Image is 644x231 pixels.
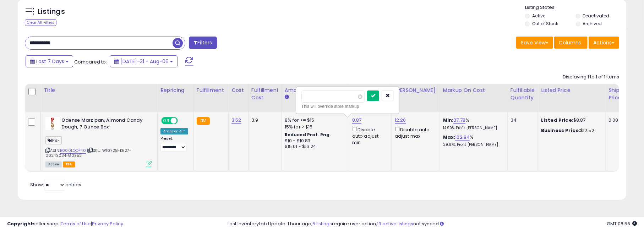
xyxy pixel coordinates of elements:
[607,220,637,227] span: 2025-08-14 08:56 GMT
[45,136,62,144] span: IPSF
[251,87,279,101] div: Fulfillment Cost
[26,55,73,67] button: Last 7 Days
[30,181,81,188] span: Show: entries
[285,138,344,144] div: $10 - $10.83
[63,161,75,167] span: FBA
[285,124,344,130] div: 15% for > $15
[177,118,188,124] span: OFF
[516,37,553,49] button: Save View
[511,117,533,123] div: 34
[45,117,60,130] img: 31GUtVj1sZL._SL40_.jpg
[443,126,502,131] p: 14.99% Profit [PERSON_NAME]
[160,136,188,152] div: Preset:
[231,117,241,124] a: 3.52
[285,144,344,150] div: $15.01 - $16.24
[189,37,217,49] button: Filters
[285,94,289,100] small: Amazon Fees.
[541,87,602,94] div: Listed Price
[395,126,435,139] div: Disable auto adjust max
[443,117,454,123] b: Min:
[395,87,437,94] div: [PERSON_NAME]
[60,148,86,154] a: B000LQOF40
[608,87,623,101] div: Ship Price
[61,117,148,132] b: Odense Marzipan, Almond Candy Dough, 7 Ounce Box
[160,87,191,94] div: Repricing
[45,161,62,167] span: All listings currently available for purchase on Amazon
[395,117,406,124] a: 12.20
[7,221,123,227] div: seller snap | |
[25,19,56,26] div: Clear All Filters
[608,117,620,123] div: 0.00
[377,220,413,227] a: 19 active listings
[45,148,131,158] span: | SKU: W10728-KE27-00243034-G0352
[110,55,178,67] button: [DATE]-31 - Aug-06
[120,58,169,65] span: [DATE]-31 - Aug-06
[440,84,507,112] th: The percentage added to the cost of goods (COGS) that forms the calculator for Min & Max prices.
[583,21,602,27] label: Archived
[312,220,332,227] a: 5 listings
[352,117,362,124] a: 8.87
[285,87,346,94] div: Amazon Fees
[443,134,455,141] b: Max:
[160,128,188,134] div: Amazon AI *
[541,117,600,123] div: $8.87
[554,37,588,49] button: Columns
[525,4,626,11] p: Listing States:
[92,220,123,227] a: Privacy Policy
[443,134,502,147] div: %
[455,134,470,141] a: 102.84
[453,117,465,124] a: 37.78
[443,87,504,94] div: Markup on Cost
[301,103,394,110] div: This will override store markup
[285,117,344,123] div: 8% for <= $15
[44,87,154,94] div: Title
[45,117,152,166] div: ASIN:
[7,220,33,227] strong: Copyright
[251,117,276,123] div: 3.9
[589,37,619,49] button: Actions
[352,126,386,146] div: Disable auto adjust min
[532,21,558,27] label: Out of Stock
[197,87,225,94] div: Fulfillment
[228,221,637,227] div: Last InventoryLab Update: 1 hour ago, require user action, not synced.
[36,58,64,65] span: Last 7 Days
[197,117,210,125] small: FBA
[559,39,581,46] span: Columns
[443,142,502,147] p: 29.67% Profit [PERSON_NAME]
[511,87,535,101] div: Fulfillable Quantity
[443,117,502,130] div: %
[583,13,610,19] label: Deactivated
[541,117,573,123] b: Listed Price:
[541,127,600,134] div: $12.52
[532,13,545,19] label: Active
[231,87,245,94] div: Cost
[38,7,65,17] h5: Listings
[285,132,331,138] b: Reduced Prof. Rng.
[74,59,107,65] span: Compared to:
[61,220,91,227] a: Terms of Use
[563,74,619,81] div: Displaying 1 to 1 of 1 items
[541,127,580,134] b: Business Price:
[162,118,171,124] span: ON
